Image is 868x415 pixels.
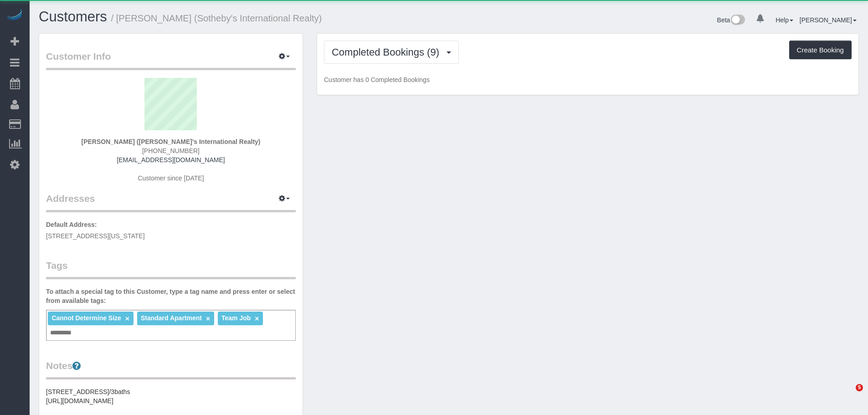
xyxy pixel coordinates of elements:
button: Create Booking [789,41,852,60]
span: 5 [856,384,863,391]
a: [EMAIL_ADDRESS][DOMAIN_NAME] [117,156,225,164]
legend: Customer Info [46,50,296,70]
p: Customer has 0 Completed Bookings [324,75,852,84]
label: To attach a special tag to this Customer, type a tag name and press enter or select from availabl... [46,287,296,305]
span: Cannot Determine Size [51,314,121,322]
legend: Notes [46,359,296,379]
small: / [PERSON_NAME] (Sotheby's International Realty) [111,13,322,23]
img: Automaid Logo [5,9,24,22]
a: Beta [717,16,745,24]
iframe: Intercom live chat [837,384,859,406]
legend: Tags [46,259,296,279]
span: Customer since [DATE] [138,174,204,182]
label: Default Address: [46,220,97,229]
button: Completed Bookings (9) [324,41,459,64]
span: [STREET_ADDRESS][US_STATE] [46,232,145,240]
a: × [125,315,129,323]
a: Customers [39,9,107,25]
span: [PHONE_NUMBER] [142,147,200,154]
a: [PERSON_NAME] [800,16,857,24]
a: × [255,315,259,323]
span: Completed Bookings (9) [332,46,444,58]
span: Standard Apartment [141,314,202,322]
a: × [206,315,210,323]
a: Help [776,16,793,24]
span: Team Job [221,314,251,322]
img: New interface [730,15,745,26]
strong: [PERSON_NAME] ([PERSON_NAME]'s International Realty) [81,138,260,145]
